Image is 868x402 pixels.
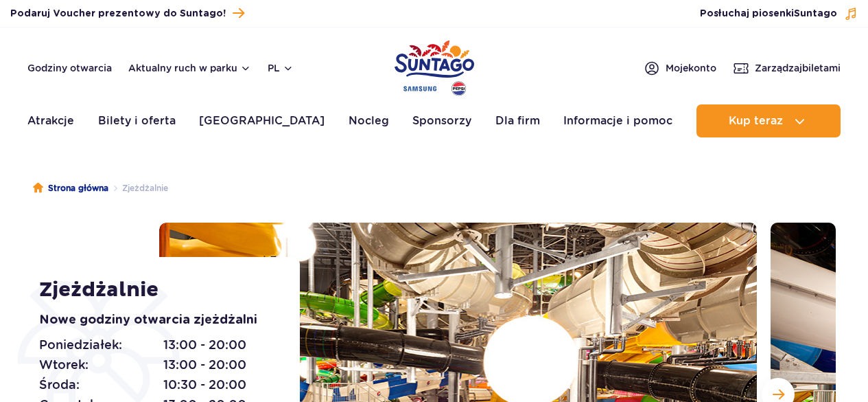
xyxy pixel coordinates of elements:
span: Środa: [39,375,80,394]
span: Wtorek: [39,355,89,375]
span: 13:00 - 20:00 [163,355,246,375]
a: Podaruj Voucher prezentowy do Suntago! [10,4,244,23]
a: Dla firm [495,104,540,137]
a: Informacje i pomoc [563,104,672,137]
button: Posłuchaj piosenkiSuntago [700,7,858,21]
span: Poniedziałek: [39,335,122,355]
span: Kup teraz [729,115,783,127]
span: 10:30 - 20:00 [163,375,246,394]
a: Nocleg [349,104,389,137]
a: Bilety i oferta [98,104,176,137]
span: 13:00 - 20:00 [163,335,246,355]
button: Aktualny ruch w parku [128,63,251,74]
button: Kup teraz [696,104,841,137]
span: Moje konto [666,61,716,75]
a: Mojekonto [644,60,716,76]
a: Sponsorzy [412,104,471,137]
span: Zarządzaj biletami [755,61,841,75]
a: Atrakcje [27,104,74,137]
span: Suntago [794,9,837,19]
a: Godziny otwarcia [27,61,112,75]
a: Strona główna [33,181,108,195]
span: Podaruj Voucher prezentowy do Suntago! [10,7,226,21]
button: pl [268,61,294,75]
h1: Zjeżdżalnie [39,278,269,302]
a: Park of Poland [395,34,474,98]
li: Zjeżdżalnie [108,181,168,195]
p: Nowe godziny otwarcia zjeżdżalni [39,311,269,330]
a: [GEOGRAPHIC_DATA] [199,104,325,137]
span: Posłuchaj piosenki [700,7,837,21]
a: Zarządzajbiletami [733,60,841,76]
